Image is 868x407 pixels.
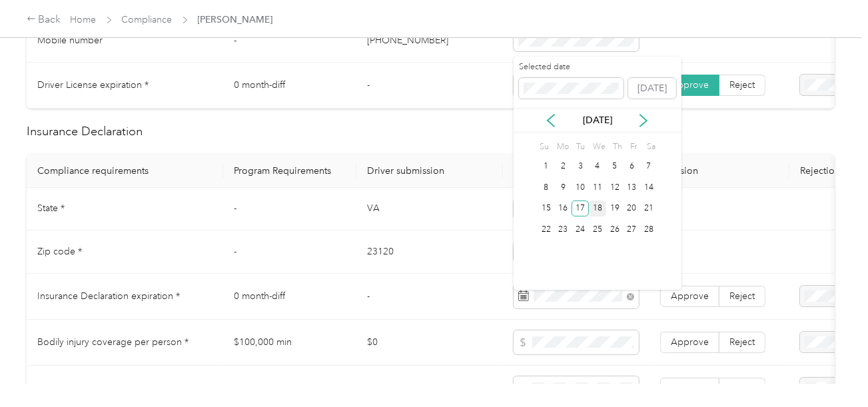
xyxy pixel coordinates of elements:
td: State * [27,188,223,231]
div: 10 [572,179,589,196]
div: 24 [572,221,589,238]
td: 0 month-diff [223,63,356,109]
div: 14 [640,179,657,196]
span: State * [37,203,65,214]
span: Insurance Declaration expiration * [37,290,180,302]
label: Selected date [519,61,624,73]
span: Mobile number [37,35,103,46]
div: 7 [640,159,657,175]
td: - [223,230,356,274]
td: - [223,188,356,231]
div: 13 [624,179,641,196]
div: Fr [628,137,640,156]
div: 25 [589,221,606,238]
div: 9 [555,179,572,196]
td: - [356,274,503,320]
div: 3 [572,159,589,175]
td: Insurance Declaration expiration * [27,274,223,320]
span: Approve [671,382,709,394]
td: 0 month-diff [223,274,356,320]
div: 8 [538,179,555,196]
div: Tu [574,137,586,156]
td: Mobile number [27,19,223,63]
th: Decision [650,155,789,188]
div: 1 [538,159,555,175]
td: $100,000 min [223,320,356,366]
div: 5 [606,159,624,175]
span: Reject [729,79,755,91]
th: Reviewer input [503,155,650,188]
td: Zip code * [27,230,223,274]
td: $0 [356,320,503,366]
span: Approve [671,290,709,302]
td: 23120 [356,230,503,274]
span: Driver License expiration * [37,79,149,91]
div: 27 [624,221,641,238]
span: Reject [729,382,755,394]
div: 20 [624,201,641,217]
div: 17 [572,201,589,217]
span: Approve [671,79,709,91]
div: 22 [538,221,555,238]
span: Approve [671,336,709,348]
th: Driver submission [356,155,503,188]
div: 26 [606,221,624,238]
div: Sa [645,137,657,156]
span: Bodily injury coverage per accident * [37,382,194,394]
div: 23 [555,221,572,238]
td: Driver License expiration * [27,63,223,109]
td: - [223,19,356,63]
span: Reject [729,336,755,348]
div: 16 [555,201,572,217]
td: [PHONE_NUMBER] [356,19,503,63]
div: 19 [606,201,624,217]
div: We [591,137,606,156]
a: Home [71,14,97,25]
iframe: Everlance-gr Chat Button Frame [793,332,868,407]
div: 6 [624,159,641,175]
button: [DATE] [628,78,676,99]
p: [DATE] [570,113,626,127]
div: 21 [640,201,657,217]
div: 28 [640,221,657,238]
div: Th [611,137,624,156]
span: Bodily injury coverage per person * [37,336,189,348]
th: Program Requirements [223,155,356,188]
div: 18 [589,201,606,217]
th: Compliance requirements [27,155,223,188]
h2: Insurance Declaration [27,123,835,141]
div: 4 [589,159,606,175]
div: Su [538,137,550,156]
span: Zip code * [37,246,82,257]
span: [PERSON_NAME] [198,13,273,27]
span: Reject [729,290,755,302]
div: 15 [538,201,555,217]
div: 12 [606,179,624,196]
a: Compliance [122,14,173,25]
div: Mo [555,137,570,156]
td: Bodily injury coverage per person * [27,320,223,366]
div: Back [27,12,61,28]
div: 2 [555,159,572,175]
td: VA [356,188,503,231]
div: 11 [589,179,606,196]
td: - [356,63,503,109]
